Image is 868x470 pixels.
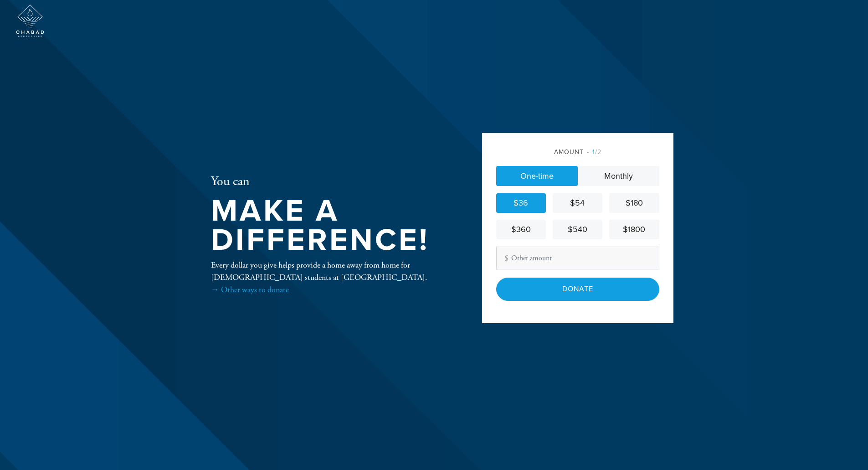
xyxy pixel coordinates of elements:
[553,220,602,239] a: $540
[496,166,578,186] a: One-time
[609,220,659,239] a: $1800
[211,196,452,255] h1: Make a Difference!
[553,193,602,213] a: $54
[556,223,599,236] div: $540
[592,148,595,156] span: 1
[496,278,659,300] input: Donate
[496,220,546,239] a: $360
[496,193,546,213] a: $36
[613,197,655,209] div: $180
[496,247,659,269] input: Other amount
[211,259,452,296] div: Every dollar you give helps provide a home away from home for [DEMOGRAPHIC_DATA] students at [GEO...
[578,166,659,186] a: Monthly
[496,147,659,157] div: Amount
[500,197,542,209] div: $36
[609,193,659,213] a: $180
[14,5,46,37] img: CAP%20Logo%20White.png
[613,223,655,236] div: $1800
[556,197,599,209] div: $54
[500,223,542,236] div: $360
[587,148,601,156] span: /2
[211,284,289,295] a: → Other ways to donate
[211,174,452,190] h2: You can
